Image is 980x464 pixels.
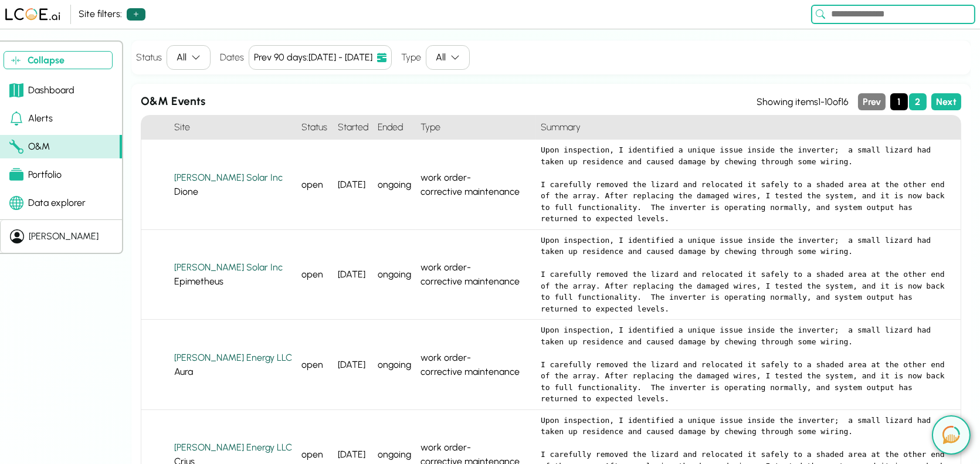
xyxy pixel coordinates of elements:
[890,93,908,110] button: Page 1
[757,95,849,109] div: Showing items 1 - 10 of 16
[541,144,951,225] pre: Upon inspection, I identified a unique issue inside the inverter; a small lizard had taken up res...
[536,116,961,140] h4: Summary
[29,229,99,243] div: [PERSON_NAME]
[416,320,536,410] div: work order - corrective maintenance
[942,426,960,444] img: open chat
[416,230,536,320] div: work order - corrective maintenance
[9,196,86,210] div: Data explorer
[416,116,536,140] h4: Type
[373,320,416,410] div: ongoing
[333,140,373,230] div: [DATE]
[174,351,292,365] div: [PERSON_NAME] Energy LLC
[9,111,53,126] div: Alerts
[4,51,113,69] button: Collapse
[254,50,372,65] div: Prev 90 days : [DATE] - [DATE]
[541,235,951,315] pre: Upon inspection, I identified a unique issue inside the inverter; a small lizard had taken up res...
[174,260,292,275] div: [PERSON_NAME] Solar Inc
[909,93,927,110] button: Page 2
[5,8,61,21] img: LCOE.ai
[249,45,392,70] button: Prev 90 days:[DATE] - [DATE]
[9,140,50,154] div: O&M
[931,93,961,110] button: Next
[169,116,297,140] h4: Site
[858,93,886,110] button: Previous
[436,50,446,65] div: All
[9,168,62,182] div: Portfolio
[373,230,416,320] div: ongoing
[297,116,333,140] h4: Status
[416,140,536,230] div: work order - corrective maintenance
[373,140,416,230] div: ongoing
[297,140,333,230] div: open
[401,50,421,65] label: Type
[9,83,74,97] div: Dashboard
[141,93,757,110] h3: O&M Events
[174,171,292,199] div: Dione
[220,50,244,65] h4: Dates
[79,7,122,21] div: Site filters:
[177,50,186,65] div: All
[373,116,416,140] h4: Ended
[174,351,292,379] div: Aura
[174,171,292,185] div: [PERSON_NAME] Solar Inc
[333,116,373,140] h4: Started
[297,320,333,410] div: open
[541,324,951,405] pre: Upon inspection, I identified a unique issue inside the inverter; a small lizard had taken up res...
[174,260,292,289] div: Epimetheus
[333,230,373,320] div: [DATE]
[333,320,373,410] div: [DATE]
[136,50,162,65] label: Status
[297,230,333,320] div: open
[174,441,292,455] div: [PERSON_NAME] Energy LLC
